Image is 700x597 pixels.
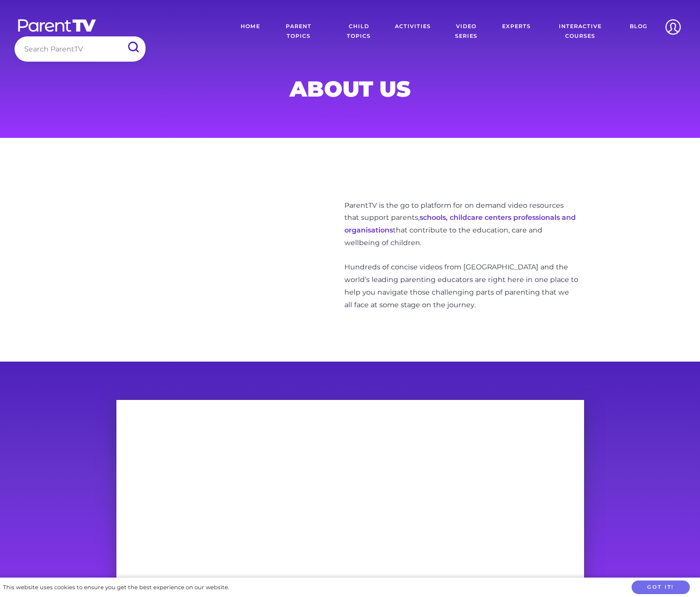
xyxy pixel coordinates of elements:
[622,15,654,49] a: Blog
[344,261,578,312] p: Hundreds of concise videos from [GEOGRAPHIC_DATA] and the world’s leading parenting educators are...
[267,15,330,49] a: Parent Topics
[233,15,267,49] a: Home
[15,36,146,61] input: Search ParentTV
[330,15,388,49] a: Child Topics
[344,213,576,234] a: schools, childcare centers professionals and organisations
[438,15,494,49] a: Video Series
[344,199,578,250] p: ParentTV is the go to platform for on demand video resources that support parents, that contribut...
[116,79,584,99] h1: About Us
[661,15,685,39] img: Account
[495,15,538,49] a: Experts
[120,36,146,58] input: Submit
[17,18,97,33] img: parenttv-logo-white.4c85aaf.svg
[538,15,622,49] a: Interactive Courses
[388,15,438,49] a: Activities
[632,580,690,595] button: Got it!
[3,582,229,593] div: This website uses cookies to ensure you get the best experience on our website.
